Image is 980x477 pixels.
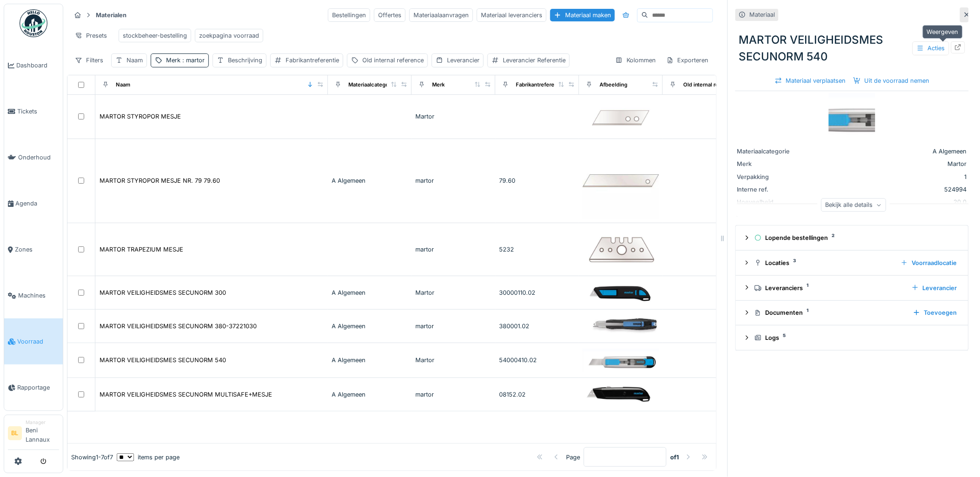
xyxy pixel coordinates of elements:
div: martor [415,245,492,254]
strong: Materialen [92,11,130,20]
span: Dashboard [16,61,59,70]
div: Bekijk alle details [821,198,887,212]
a: Onderhoud [4,134,63,180]
img: MARTOR STYROPOR MESJE [583,99,659,135]
div: 54000410.02 [499,356,575,364]
div: Afbeelding [600,81,627,89]
div: Toevoegen [909,306,961,319]
div: Materiaal leveranciers [477,8,547,22]
img: MARTOR TRAPEZIUM MESJE [583,227,659,272]
span: Machines [18,291,59,300]
div: Fabrikantreferentie [516,81,564,89]
div: 524994 [811,185,967,194]
div: 380001.02 [499,322,575,331]
div: MARTOR STYROPOR MESJE [100,112,181,121]
div: A Algemeen [332,390,408,399]
div: Martor [811,159,967,168]
div: Verpakking [737,172,807,181]
div: MARTOR VEILIGHEIDSMES SECUNORM 540 [735,28,969,69]
img: MARTOR VEILIGHEIDSMES SECUNORM MULTISAFE+MESJE [583,382,659,408]
div: 79.60 [499,176,575,185]
div: zoekpagina voorraad [199,31,259,40]
div: A Algemeen [332,288,408,297]
div: Leverancier [908,282,961,294]
img: MARTOR VEILIGHEIDSMES SECUNORM 540 [829,93,875,139]
div: Materiaal [750,10,775,19]
div: Page [566,453,580,462]
div: Offertes [374,8,406,22]
div: Beschrijving [228,56,262,65]
div: Materiaal verplaatsen [771,74,850,87]
a: Voorraad [4,318,63,364]
li: BL [8,426,22,440]
a: BL ManagerBeni Lannaux [8,419,59,450]
div: MARTOR VEILIGHEIDSMES SECUNORM MULTISAFE+MESJE [100,390,272,399]
div: Materiaalaanvragen [409,8,473,22]
a: Machines [4,272,63,318]
strong: of 1 [670,453,679,462]
summary: Lopende bestellingen2 [740,229,965,246]
div: Locaties [754,258,893,267]
div: MARTOR VEILIGHEIDSMES SECUNORM 300 [100,288,226,297]
div: Presets [71,29,111,42]
div: 08152.02 [499,390,575,399]
div: items per page [117,453,180,462]
div: Merk [432,81,445,89]
div: Old internal reference [362,56,424,65]
div: Fabrikantreferentie [286,56,339,65]
div: Weergeven [923,25,963,39]
div: Exporteren [662,53,713,67]
div: MARTOR TRAPEZIUM MESJE [100,245,183,254]
div: Acties [913,41,949,55]
img: MARTOR VEILIGHEIDSMES SECUNORM 540 [583,349,659,372]
span: Tickets [17,107,59,116]
div: martor [415,322,492,331]
div: 30000110.02 [499,288,575,297]
span: : martor [180,57,205,64]
div: A Algemeen [811,147,967,156]
span: Agenda [15,199,59,208]
div: Naam [116,81,130,89]
div: MARTOR STYROPOR MESJE NR. 79 79.60 [100,176,220,185]
div: stockbeheer-bestelling [123,31,187,40]
div: Martor [415,356,492,364]
div: Kolommen [611,53,660,67]
div: Bestellingen [328,8,370,22]
div: A Algemeen [332,176,408,185]
span: Zones [15,245,59,254]
span: Voorraad [17,337,59,346]
a: Agenda [4,180,63,226]
div: martor [415,390,492,399]
div: Old internal reference [683,81,739,89]
summary: Documenten1Toevoegen [740,305,965,322]
div: martor [415,176,492,185]
div: Materiaalcategorie [348,81,395,89]
a: Tickets [4,88,63,134]
div: 1 [811,172,967,181]
div: Lopende bestellingen [754,233,957,242]
div: Documenten [754,308,906,317]
div: Naam [127,56,143,65]
div: Merk [737,159,807,168]
div: Interne ref. [737,185,807,194]
img: Badge_color-CXgf-gQk.svg [20,9,47,37]
a: Zones [4,226,63,272]
span: Rapportage [17,383,59,392]
summary: Leveranciers1Leverancier [740,279,965,297]
div: 5232 [499,245,575,254]
div: Leverancier Referentie [503,56,566,65]
div: Filters [71,53,107,67]
div: MARTOR VEILIGHEIDSMES SECUNORM 380-37221030 [100,322,257,331]
div: Leveranciers [754,284,904,292]
div: Martor [415,112,492,121]
div: Materiaalcategorie [737,147,807,156]
summary: Locaties3Voorraadlocatie [740,254,965,272]
a: Rapportage [4,364,63,411]
div: Logs [754,333,957,342]
span: Onderhoud [18,153,59,162]
div: A Algemeen [332,356,408,364]
div: Materiaal maken [550,9,615,21]
div: Merk [166,56,205,65]
summary: Logs5 [740,329,965,346]
img: MARTOR VEILIGHEIDSMES SECUNORM 380-37221030 [583,313,659,339]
